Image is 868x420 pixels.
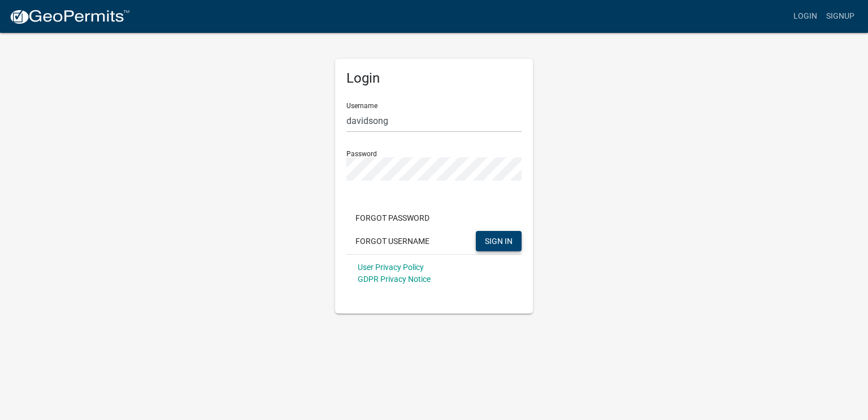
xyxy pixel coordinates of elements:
button: Forgot Password [346,208,439,228]
span: SIGN IN [485,236,513,245]
a: User Privacy Policy [358,263,424,272]
a: Login [789,6,822,27]
h5: Login [346,70,522,87]
button: SIGN IN [476,231,522,251]
button: Forgot Username [346,231,439,251]
a: GDPR Privacy Notice [358,275,431,284]
a: Signup [822,6,859,27]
